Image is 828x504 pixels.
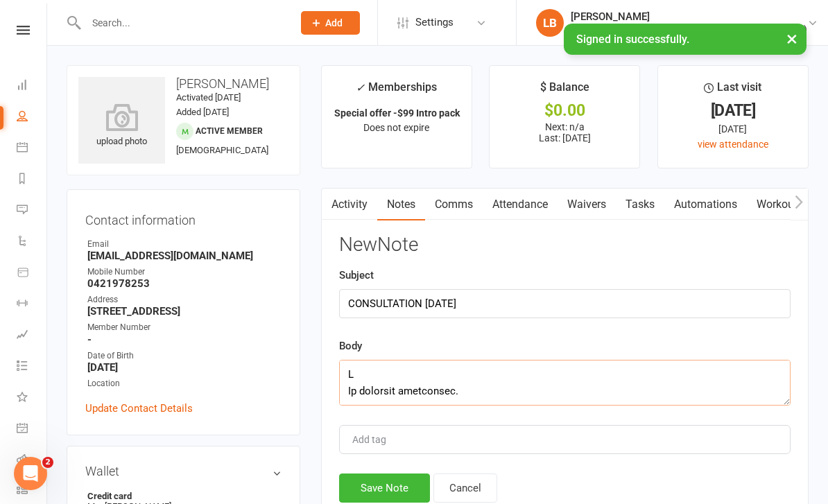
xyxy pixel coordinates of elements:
span: Does not expire [363,122,429,133]
span: [DEMOGRAPHIC_DATA] [176,145,268,155]
p: Next: n/a Last: [DATE] [502,121,627,144]
a: What's New [17,383,48,414]
div: $0.00 [502,103,627,118]
div: [PERSON_NAME] [571,10,807,23]
h3: Wallet [85,464,282,478]
strong: [DATE] [87,361,282,374]
div: upload photo [78,103,165,149]
a: Workouts [747,189,813,220]
div: Email [87,238,282,251]
div: Location [87,377,282,390]
span: 2 [42,457,53,468]
span: Signed in successfully. [576,33,689,46]
time: Added [DATE] [176,107,229,117]
a: view attendance [698,139,768,150]
a: Comms [425,189,483,220]
div: Mission Possible Fitness Dural (Shay [PERSON_NAME]) [571,23,807,35]
div: Mobile Number [87,266,282,279]
a: Notes [377,189,425,220]
a: General attendance kiosk mode [17,414,48,445]
h3: New Note [339,234,791,256]
input: Add tag [351,431,399,448]
button: Save Note [339,473,430,503]
a: Update Contact Details [85,400,193,417]
a: Tasks [616,189,664,220]
a: Assessments [17,320,48,351]
label: Body [339,338,362,354]
label: Subject [339,267,374,284]
a: Roll call kiosk mode [17,445,48,476]
span: Active member [196,126,263,136]
a: Dashboard [17,71,48,102]
button: × [779,24,804,53]
div: Memberships [356,78,437,104]
div: [DATE] [671,121,795,137]
div: Date of Birth [87,349,282,363]
div: $ Balance [540,78,589,103]
a: Attendance [483,189,558,220]
strong: [STREET_ADDRESS] [87,305,282,318]
strong: Special offer -$99 Intro pack [334,107,460,119]
a: Waivers [558,189,616,220]
strong: 0421978253 [87,277,282,290]
i: ✓ [356,81,365,94]
h3: [PERSON_NAME] [78,77,288,91]
div: [DATE] [671,103,795,118]
iframe: Intercom live chat [14,457,47,490]
button: Cancel [433,473,497,503]
textarea: L Ip dolorsit ametconsec. Adipiscin: Elit seddo eiusmodt Incididunt utlabor - Etdolorema (al enim... [339,360,791,406]
a: Automations [664,189,747,220]
span: Settings [415,7,454,38]
h3: Contact information [85,208,282,227]
div: Member Number [87,321,282,334]
a: People [17,102,48,133]
button: Add [301,11,360,35]
a: Activity [322,189,377,220]
input: Search... [82,13,283,33]
a: Calendar [17,133,48,164]
a: Product Sales [17,258,48,289]
span: Add [325,17,343,28]
time: Activated [DATE] [176,92,241,103]
strong: [EMAIL_ADDRESS][DOMAIN_NAME] [87,250,282,262]
div: LB [536,9,564,37]
div: Last visit [704,78,761,103]
strong: - [87,333,282,346]
strong: Credit card [87,491,275,501]
div: Address [87,293,282,306]
a: Reports [17,164,48,195]
input: optional [339,289,791,318]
